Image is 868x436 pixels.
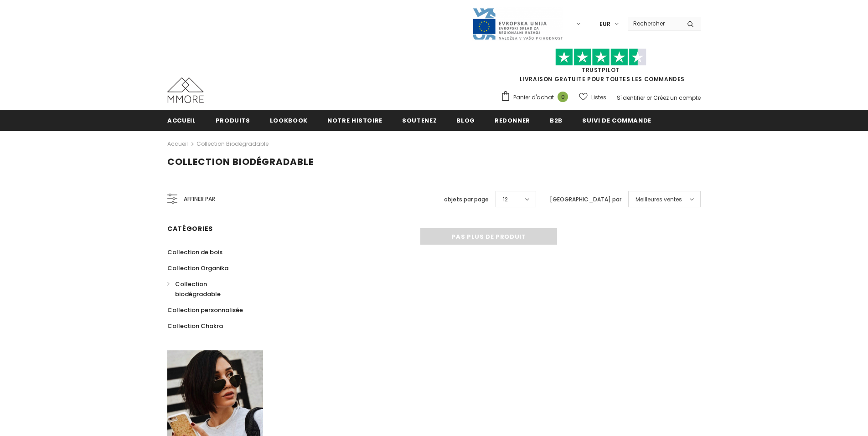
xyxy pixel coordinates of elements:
a: B2B [550,110,563,130]
span: Meilleures ventes [635,195,682,204]
a: Créez un compte [653,94,701,102]
span: Lookbook [270,116,308,125]
span: Listes [591,93,606,102]
a: Collection Chakra [167,318,223,334]
span: 12 [503,195,508,204]
span: Collection Chakra [167,322,223,330]
a: Produits [216,110,250,130]
a: Notre histoire [327,110,382,130]
a: Redonner [495,110,530,130]
a: Collection de bois [167,244,222,260]
span: Catégories [167,224,213,233]
span: soutenez [402,116,437,125]
span: Affiner par [184,194,215,204]
a: Accueil [167,138,188,149]
span: or [646,94,652,102]
span: Notre histoire [327,116,382,125]
span: 0 [558,92,568,102]
a: Lookbook [270,110,308,130]
span: Accueil [167,116,196,125]
a: Accueil [167,110,196,130]
img: Javni Razpis [472,7,563,41]
span: Blog [456,116,475,125]
span: LIVRAISON GRATUITE POUR TOUTES LES COMMANDES [501,52,701,83]
a: TrustPilot [582,66,620,74]
label: [GEOGRAPHIC_DATA] par [550,195,621,204]
a: Suivi de commande [582,110,651,130]
a: Panier d'achat 0 [501,91,573,104]
span: EUR [599,20,610,29]
a: Collection biodégradable [167,276,253,302]
span: Produits [216,116,250,125]
span: Suivi de commande [582,116,651,125]
a: Collection Organika [167,260,228,276]
input: Search Site [628,17,680,30]
a: Blog [456,110,475,130]
span: Collection personnalisée [167,306,243,314]
span: Collection Organika [167,264,228,272]
span: Panier d'achat [513,93,554,102]
a: Collection personnalisée [167,302,243,318]
a: Listes [579,89,606,105]
span: Redonner [495,116,530,125]
a: S'identifier [617,94,645,102]
span: Collection de bois [167,248,222,256]
span: B2B [550,116,563,125]
a: Collection biodégradable [196,140,269,148]
img: Faites confiance aux étoiles pilotes [555,48,646,66]
a: Javni Razpis [472,20,563,27]
label: objets par page [444,195,489,204]
a: soutenez [402,110,437,130]
span: Collection biodégradable [175,280,221,298]
span: Collection biodégradable [167,155,314,168]
img: Cas MMORE [167,77,204,103]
